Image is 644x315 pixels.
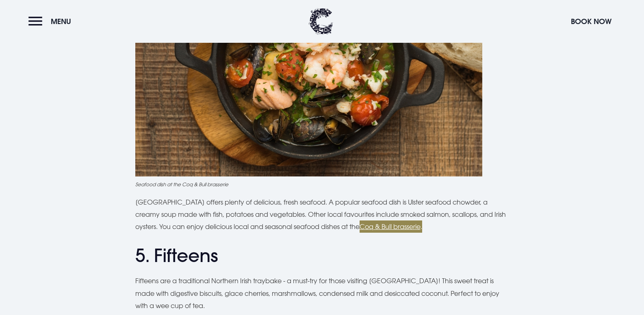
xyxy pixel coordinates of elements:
span: Menu [51,17,71,26]
a: Coq & Bull brasserie [360,222,421,231]
p: [GEOGRAPHIC_DATA] offers plenty of delicious, fresh seafood. A popular seafood dish is Ulster sea... [135,196,509,233]
button: Menu [28,13,75,30]
figcaption: Seafood dish at the Coq & Bull brasserie [135,181,509,188]
img: Clandeboye Lodge [309,8,333,35]
p: Fifteens are a traditional Northern Irish traybake - a must-try for those visiting [GEOGRAPHIC_DA... [135,275,509,312]
h2: 5. Fifteens [135,245,509,267]
button: Book Now [567,13,616,30]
